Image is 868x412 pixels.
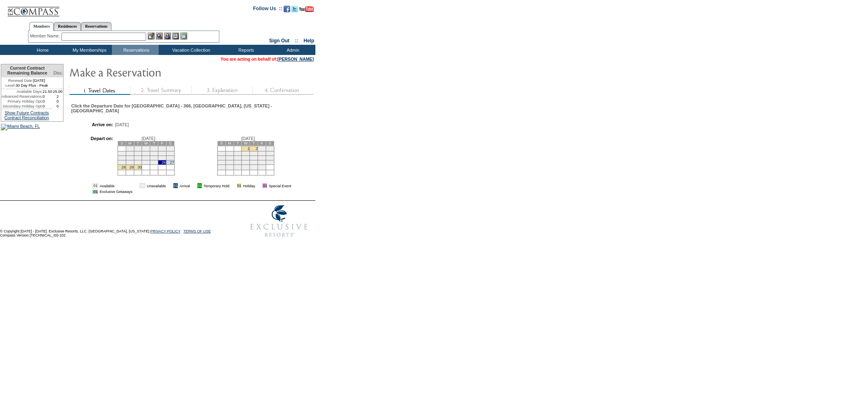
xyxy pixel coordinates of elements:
td: 30 [250,164,258,170]
td: 13 [225,156,234,160]
td: Temporary Hold [203,183,230,188]
img: step1_state2.gif [69,86,130,95]
td: 5 [217,151,225,156]
td: 01 [237,183,241,188]
td: 01 [262,183,267,188]
td: 10 [258,151,266,156]
td: 28 [234,164,242,170]
td: 30 Day Plus - Peak [1,83,52,89]
td: Depart on: [75,136,113,178]
td: 4 [266,146,274,151]
img: Exclusive Resorts [243,201,315,241]
td: Available [100,183,133,188]
td: 2 [134,146,142,151]
a: Subscribe to our YouTube Channel [299,8,314,13]
td: 24 [258,160,266,164]
td: 16 [250,156,258,160]
a: 30 [138,165,142,169]
a: PRIVACY POLICY [150,229,180,233]
a: Follow us on Twitter [291,8,298,13]
td: 23 [250,160,258,164]
td: 17 [142,156,150,160]
img: Subscribe to our YouTube Channel [299,6,314,12]
td: Current Contract Remaining Balance [1,64,52,77]
td: Admin [269,45,315,55]
td: T [234,141,242,145]
td: Exclusive Getaways [100,190,133,194]
td: Available Days: [1,89,43,94]
td: 17 [258,156,266,160]
td: Vacation Collection [159,45,222,55]
span: [DATE] [241,136,255,141]
a: Sign Out [269,38,289,44]
td: 23 [134,160,142,164]
td: T [150,141,158,145]
td: 10 [142,151,150,156]
td: 0 [43,94,52,99]
td: My Memberships [65,45,112,55]
td: S [217,141,225,145]
a: TERMS OF USE [184,229,211,233]
span: Level: [5,83,15,88]
a: Reservations [81,22,112,31]
td: S [266,141,274,145]
td: S [166,141,174,145]
td: 25.00 [52,89,63,94]
td: 01 [140,183,145,188]
img: Impersonate [164,33,171,39]
td: 16 [134,156,142,160]
td: 25 [266,160,274,164]
td: 21 [118,160,126,164]
td: 29 [242,164,250,170]
img: Make Reservation [69,64,232,80]
td: 20 [166,156,174,160]
td: 25 [150,160,158,164]
span: [DATE] [142,136,155,141]
td: 9 [250,151,258,156]
a: 28 [121,165,125,169]
td: Reservations [112,45,159,55]
a: Become our fan on Facebook [284,8,290,13]
img: step2_state1.gif [130,86,191,95]
td: T [134,141,142,145]
td: 13 [166,151,174,156]
td: 22 [242,160,250,164]
a: Contract Reconciliation [4,115,49,120]
a: 1 [247,147,249,151]
span: You are acting on behalf of: [221,57,314,61]
td: W [142,141,150,145]
img: i.gif [168,184,172,188]
img: i.gif [134,184,138,188]
td: 18 [266,156,274,160]
a: Show Future Contracts [4,110,49,115]
a: Help [304,38,314,44]
td: M [126,141,134,145]
td: Secondary Holiday Opt: [1,104,43,109]
img: i.gif [231,184,235,188]
a: 27 [170,160,174,164]
span: :: [295,38,298,44]
td: 2 [52,94,63,99]
span: Disc. [53,70,63,75]
td: T [250,141,258,145]
td: 18 [150,156,158,160]
td: 12 [217,156,225,160]
td: 9 [134,151,142,156]
td: 24 [142,160,150,164]
img: View [156,33,163,39]
td: 26 [158,160,166,164]
td: F [158,141,166,145]
img: step4_state1.gif [252,86,313,95]
td: 11 [266,151,274,156]
td: Advanced Reservations: [1,94,43,99]
td: 6 [166,146,174,151]
td: 22 [126,160,134,164]
img: Reservations [172,33,179,39]
td: [DATE] [1,77,52,83]
td: 8 [126,151,134,156]
a: 29 [129,165,133,169]
a: Members [29,22,54,31]
img: i.gif [192,184,196,188]
div: Member Name: [30,33,61,39]
a: Residences [54,22,81,31]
